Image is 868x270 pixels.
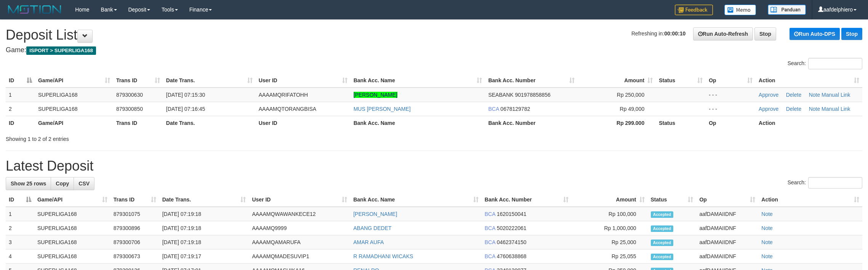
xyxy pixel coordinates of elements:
span: 879300630 [116,92,143,98]
td: Rp 25,055 [572,249,648,264]
th: Op: activate to sort column ascending [706,73,756,88]
td: - - - [706,102,756,116]
a: Note [761,225,773,231]
th: Bank Acc. Number: activate to sort column ascending [485,73,578,88]
a: Approve [759,92,778,98]
td: 2 [6,221,34,235]
td: aafDAMAIIDNF [696,249,758,264]
td: - - - [706,88,756,102]
span: Copy 0462374150 to clipboard [497,239,527,245]
th: Action: activate to sort column ascending [756,73,862,88]
th: Date Trans. [163,116,256,130]
th: Rp 299.000 [578,116,656,130]
span: Rp 250,000 [617,92,644,98]
span: AAAAMQRIFATOHH [259,92,308,98]
td: [DATE] 07:19:18 [159,235,249,249]
span: [DATE] 07:16:45 [166,106,205,112]
span: BCA [488,106,499,112]
td: SUPERLIGA168 [34,221,111,235]
td: [DATE] 07:19:18 [159,221,249,235]
td: AAAAMQAMARUFA [249,235,350,249]
th: Bank Acc. Name: activate to sort column ascending [351,73,485,88]
a: CSV [74,177,94,190]
a: Note [761,211,773,217]
span: BCA [485,211,495,217]
a: R RAMADHANI WICAKS [353,253,413,259]
th: Bank Acc. Number [485,116,578,130]
h1: Latest Deposit [6,158,862,174]
td: [DATE] 07:19:18 [159,207,249,221]
th: Amount: activate to sort column ascending [578,73,656,88]
td: 2 [6,102,35,116]
a: [PERSON_NAME] [353,211,397,217]
a: Note [809,92,820,98]
a: Stop [841,28,862,40]
a: Manual Link [822,106,850,112]
a: Show 25 rows [6,177,51,190]
a: [PERSON_NAME] [354,92,397,98]
th: Bank Acc. Name [351,116,485,130]
img: MOTION_logo.png [6,4,64,15]
th: ID: activate to sort column descending [6,193,34,207]
th: Op [706,116,756,130]
img: Button%20Memo.svg [724,5,756,15]
span: Accepted [651,254,674,260]
td: SUPERLIGA168 [35,88,113,102]
span: Copy 1620150041 to clipboard [497,211,527,217]
span: BCA [485,225,495,231]
th: Trans ID [113,116,163,130]
td: 879301075 [111,207,159,221]
h4: Game: [6,46,862,54]
td: SUPERLIGA168 [34,249,111,264]
a: Copy [51,177,74,190]
th: Op: activate to sort column ascending [696,193,758,207]
th: Bank Acc. Number: activate to sort column ascending [482,193,572,207]
label: Search: [788,177,862,189]
td: 3 [6,235,34,249]
label: Search: [788,58,862,69]
span: Rp 49,000 [620,106,645,112]
strong: 00:00:10 [664,30,685,37]
a: ABANG DEDET [353,225,391,231]
td: Rp 100,000 [572,207,648,221]
a: Run Auto-DPS [790,28,840,40]
a: Delete [786,106,801,112]
img: panduan.png [768,5,806,15]
td: aafDAMAIIDNF [696,221,758,235]
td: 879300896 [111,221,159,235]
th: Status: activate to sort column ascending [656,73,706,88]
th: Trans ID: activate to sort column ascending [113,73,163,88]
span: Accepted [651,240,674,246]
td: 1 [6,88,35,102]
a: Note [761,253,773,259]
th: Status: activate to sort column ascending [648,193,697,207]
td: Rp 1,000,000 [572,221,648,235]
span: BCA [485,239,495,245]
th: Amount: activate to sort column ascending [572,193,648,207]
a: AMAR AUFA [353,239,384,245]
input: Search: [808,177,862,189]
th: Game/API [35,116,113,130]
td: SUPERLIGA168 [34,235,111,249]
th: User ID: activate to sort column ascending [249,193,350,207]
span: Copy [56,181,69,187]
a: Delete [786,92,801,98]
span: Copy 4760638868 to clipboard [497,253,527,259]
img: Feedback.jpg [675,5,713,15]
span: [DATE] 07:15:30 [166,92,205,98]
td: AAAAMQWAWANKECE12 [249,207,350,221]
th: User ID: activate to sort column ascending [256,73,351,88]
th: ID [6,116,35,130]
td: 879300706 [111,235,159,249]
td: SUPERLIGA168 [35,102,113,116]
div: Showing 1 to 2 of 2 entries [6,132,356,143]
th: Status [656,116,706,130]
th: Trans ID: activate to sort column ascending [111,193,159,207]
th: User ID [256,116,351,130]
th: Date Trans.: activate to sort column ascending [163,73,256,88]
a: Approve [759,106,778,112]
span: Accepted [651,225,674,232]
th: Bank Acc. Name: activate to sort column ascending [350,193,482,207]
span: Copy 5020222061 to clipboard [497,225,527,231]
span: ISPORT > SUPERLIGA168 [26,46,96,55]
